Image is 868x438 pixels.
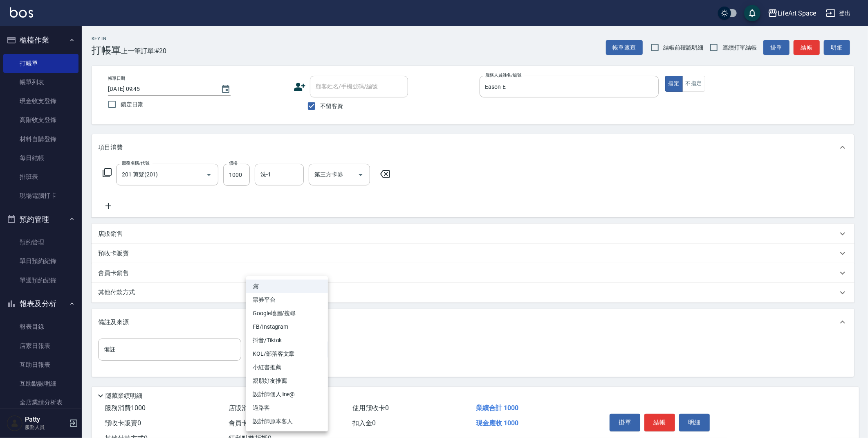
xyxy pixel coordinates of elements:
li: 親朋好友推薦 [246,374,328,388]
li: 設計師原本客人 [246,415,328,428]
li: 抖音/Tiktok [246,334,328,347]
li: 票券平台 [246,293,328,307]
li: 過路客 [246,401,328,415]
li: 小紅書推薦 [246,361,328,374]
li: Google地圖/搜尋 [246,307,328,320]
li: KOL/部落客文章 [246,347,328,361]
li: FB/Instagram [246,320,328,334]
em: 無 [253,282,258,291]
li: 設計師個人line@ [246,388,328,401]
